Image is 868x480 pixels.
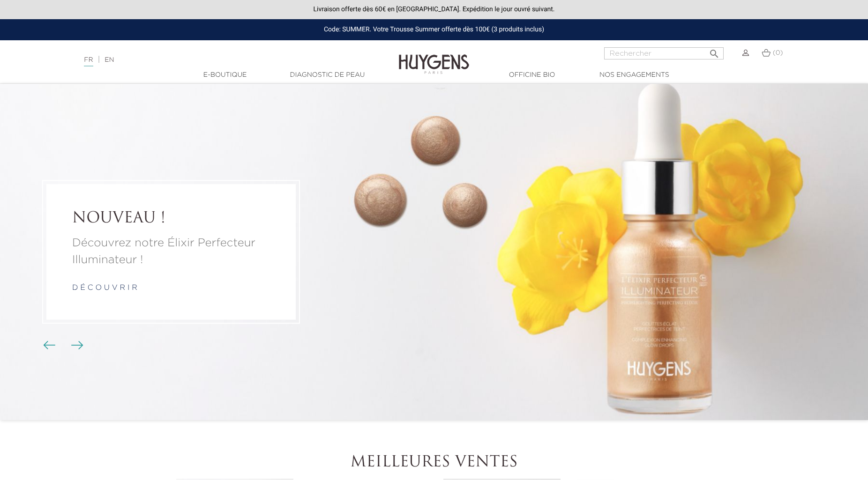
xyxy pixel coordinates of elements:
a: E-Boutique [178,70,272,80]
img: Huygens [399,39,469,75]
i:  [709,45,720,57]
a: d é c o u v r i r [72,284,137,292]
button:  [706,44,723,57]
a: Diagnostic de peau [280,70,374,80]
a: NOUVEAU ! [72,210,270,228]
h2: Meilleures ventes [174,454,694,472]
div: Boutons du carrousel [47,339,77,353]
a: Officine Bio [485,70,579,80]
input: Rechercher [604,47,724,59]
span: (0) [773,50,783,56]
a: EN [105,57,114,63]
a: Découvrez notre Élixir Perfecteur Illuminateur ! [72,235,270,268]
div: | [79,54,354,66]
a: Nos engagements [587,70,681,80]
a: FR [84,57,93,66]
